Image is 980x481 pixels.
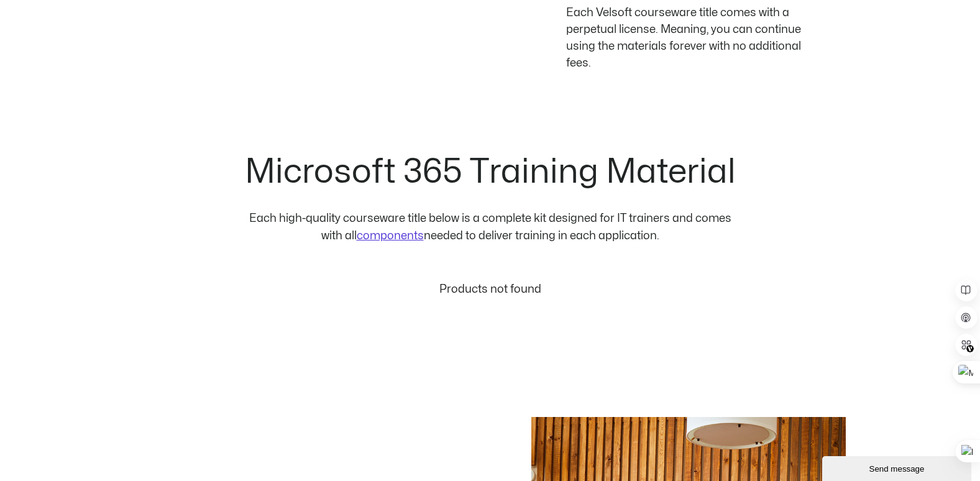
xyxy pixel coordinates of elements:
p: Each Velsoft courseware title comes with a perpetual license. Meaning, you can continue using the... [566,4,815,71]
div: Products not found [12,281,968,298]
div: Each high-quality courseware title below is a complete kit designed for IT trainers and comes wit... [245,210,735,245]
a: components [357,231,424,241]
iframe: chat widget [822,454,974,481]
h2: Microsoft 365 Training Material [172,155,808,189]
